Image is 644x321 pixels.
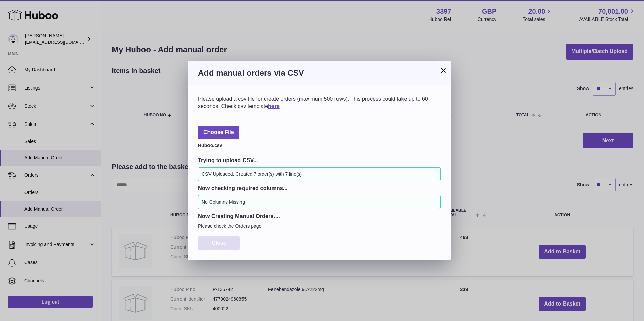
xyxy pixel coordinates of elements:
h3: Trying to upload CSV... [198,156,441,164]
span: Close [212,240,226,246]
h3: Now checking required columns... [198,184,441,192]
button: × [439,66,447,74]
div: No Columns Missing [198,195,441,209]
p: Please check the Orders page. [198,223,441,229]
a: here [268,103,280,109]
h3: Now Creating Manual Orders.... [198,212,441,220]
div: Huboo.csv [198,141,441,149]
span: Choose File [198,126,239,139]
button: Close [198,236,240,250]
div: Please upload a csv file for create orders (maximum 500 rows). This process could take up to 60 s... [198,95,441,110]
h3: Add manual orders via CSV [198,68,441,78]
div: CSV Uploaded. Created 7 order(s) with 7 line(s) [198,167,441,181]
